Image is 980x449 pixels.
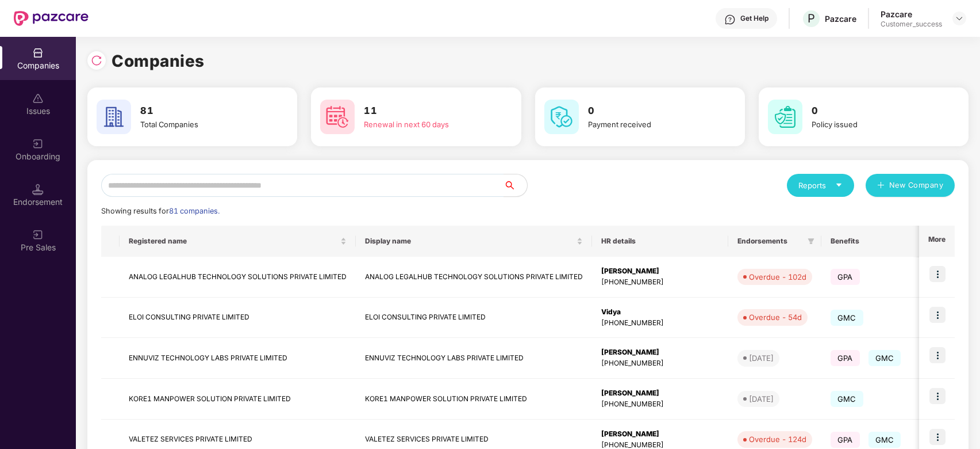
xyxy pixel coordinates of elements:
span: caret-down [835,181,843,189]
td: ENNUVIZ TECHNOLOGY LABS PRIVATE LIMITED [120,338,356,379]
h3: 81 [140,104,265,119]
span: filter [805,234,817,248]
div: [PHONE_NUMBER] [601,318,719,329]
h3: 11 [364,104,489,119]
img: svg+xml;base64,PHN2ZyB4bWxucz0iaHR0cDovL3d3dy53My5vcmcvMjAwMC9zdmciIHdpZHRoPSI2MCIgaGVpZ2h0PSI2MC... [97,100,131,134]
span: GPA [831,350,860,366]
div: Renewal in next 60 days [364,119,489,130]
div: Total Companies [140,119,265,130]
th: Display name [356,226,592,257]
button: plusNew Company [866,174,955,197]
div: [DATE] [749,352,774,364]
img: svg+xml;base64,PHN2ZyBpZD0iSXNzdWVzX2Rpc2FibGVkIiB4bWxucz0iaHR0cDovL3d3dy53My5vcmcvMjAwMC9zdmciIH... [32,93,44,104]
span: 81 companies. [169,207,220,215]
div: [PERSON_NAME] [601,388,719,399]
img: icon [929,307,946,323]
span: P [808,12,815,25]
span: New Company [889,180,944,191]
th: More [919,226,955,257]
img: svg+xml;base64,PHN2ZyB4bWxucz0iaHR0cDovL3d3dy53My5vcmcvMjAwMC9zdmciIHdpZHRoPSI2MCIgaGVpZ2h0PSI2MC... [768,100,802,134]
img: svg+xml;base64,PHN2ZyB4bWxucz0iaHR0cDovL3d3dy53My5vcmcvMjAwMC9zdmciIHdpZHRoPSI2MCIgaGVpZ2h0PSI2MC... [320,100,355,134]
span: GPA [831,269,860,285]
div: [DATE] [749,393,774,405]
span: filter [808,238,814,245]
span: Registered name [129,237,338,246]
div: Overdue - 102d [749,271,806,283]
td: ELOI CONSULTING PRIVATE LIMITED [120,298,356,338]
div: Vidya [601,307,719,318]
span: GMC [831,310,863,326]
th: Registered name [120,226,356,257]
div: Policy issued [812,119,936,130]
div: [PHONE_NUMBER] [601,399,719,410]
div: Overdue - 124d [749,433,806,445]
div: Overdue - 54d [749,311,802,323]
img: icon [929,347,946,363]
span: plus [877,181,885,191]
img: svg+xml;base64,PHN2ZyBpZD0iSGVscC0zMngzMiIgeG1sbnM9Imh0dHA6Ly93d3cudzMub3JnLzIwMDAvc3ZnIiB3aWR0aD... [724,14,736,25]
div: Reports [798,180,843,191]
span: GMC [868,432,901,448]
div: Customer_success [881,20,942,29]
img: icon [929,388,946,404]
div: [PERSON_NAME] [601,347,719,358]
div: Payment received [588,119,713,130]
h3: 0 [588,104,713,119]
h3: 0 [812,104,936,119]
img: svg+xml;base64,PHN2ZyB3aWR0aD0iMTQuNSIgaGVpZ2h0PSIxNC41IiB2aWV3Qm94PSIwIDAgMTYgMTYiIGZpbGw9Im5vbm... [32,184,44,195]
td: ELOI CONSULTING PRIVATE LIMITED [356,298,592,338]
img: icon [929,429,946,445]
div: Pazcare [881,9,942,20]
td: ENNUVIZ TECHNOLOGY LABS PRIVATE LIMITED [356,338,592,379]
h1: Companies [112,48,205,74]
img: New Pazcare Logo [14,11,89,26]
span: GPA [831,432,860,448]
img: svg+xml;base64,PHN2ZyBpZD0iQ29tcGFuaWVzIiB4bWxucz0iaHR0cDovL3d3dy53My5vcmcvMjAwMC9zdmciIHdpZHRoPS... [32,47,44,59]
div: [PERSON_NAME] [601,429,719,440]
span: Showing results for [101,207,220,215]
div: Pazcare [825,13,856,24]
img: icon [929,266,946,282]
span: GMC [831,391,863,407]
img: svg+xml;base64,PHN2ZyBpZD0iUmVsb2FkLTMyeDMyIiB4bWxucz0iaHR0cDovL3d3dy53My5vcmcvMjAwMC9zdmciIHdpZH... [91,55,102,66]
th: Benefits [821,226,924,257]
td: KORE1 MANPOWER SOLUTION PRIVATE LIMITED [120,379,356,420]
img: svg+xml;base64,PHN2ZyB3aWR0aD0iMjAiIGhlaWdodD0iMjAiIHZpZXdCb3g9IjAgMCAyMCAyMCIgZmlsbD0ibm9uZSIgeG... [32,138,44,150]
span: Endorsements [737,237,803,246]
div: [PERSON_NAME] [601,266,719,277]
button: search [504,174,528,197]
span: search [504,181,527,190]
td: ANALOG LEGALHUB TECHNOLOGY SOLUTIONS PRIVATE LIMITED [120,257,356,298]
span: GMC [868,350,901,366]
img: svg+xml;base64,PHN2ZyB3aWR0aD0iMjAiIGhlaWdodD0iMjAiIHZpZXdCb3g9IjAgMCAyMCAyMCIgZmlsbD0ibm9uZSIgeG... [32,229,44,241]
th: HR details [592,226,728,257]
img: svg+xml;base64,PHN2ZyB4bWxucz0iaHR0cDovL3d3dy53My5vcmcvMjAwMC9zdmciIHdpZHRoPSI2MCIgaGVpZ2h0PSI2MC... [544,100,579,134]
span: Display name [365,237,574,246]
div: [PHONE_NUMBER] [601,358,719,369]
td: ANALOG LEGALHUB TECHNOLOGY SOLUTIONS PRIVATE LIMITED [356,257,592,298]
img: svg+xml;base64,PHN2ZyBpZD0iRHJvcGRvd24tMzJ4MzIiIHhtbG5zPSJodHRwOi8vd3d3LnczLm9yZy8yMDAwL3N2ZyIgd2... [955,14,964,23]
div: [PHONE_NUMBER] [601,277,719,288]
div: Get Help [740,14,768,23]
td: KORE1 MANPOWER SOLUTION PRIVATE LIMITED [356,379,592,420]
